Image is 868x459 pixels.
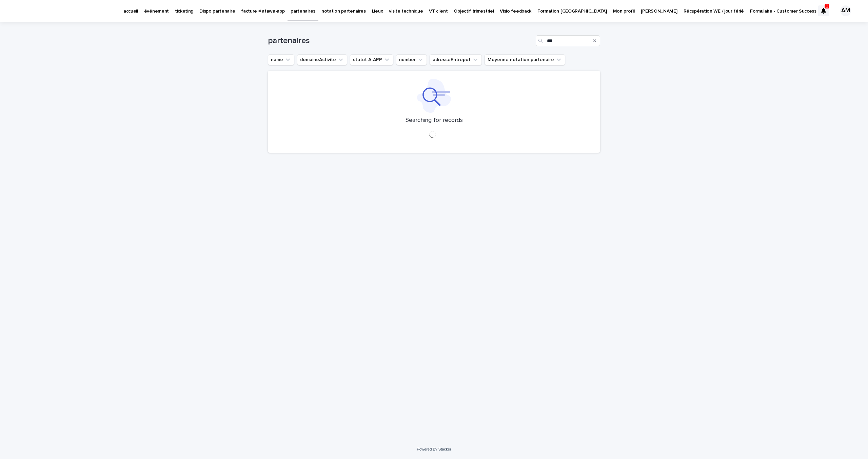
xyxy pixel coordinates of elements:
[297,54,347,65] button: domaineActivite
[406,117,463,124] p: Searching for records
[268,54,294,65] button: name
[826,4,828,8] p: 1
[818,5,829,16] div: 1
[430,54,482,65] button: adresseEntrepot
[840,5,851,16] div: AM
[536,35,600,46] input: Search
[14,4,79,18] img: Ls34BcGeRexTGTNfXpUC
[485,54,565,65] button: Moyenne notation partenaire
[417,447,451,451] a: Powered By Stacker
[268,36,533,46] h1: partenaires
[350,54,393,65] button: statut A-APP
[396,54,427,65] button: number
